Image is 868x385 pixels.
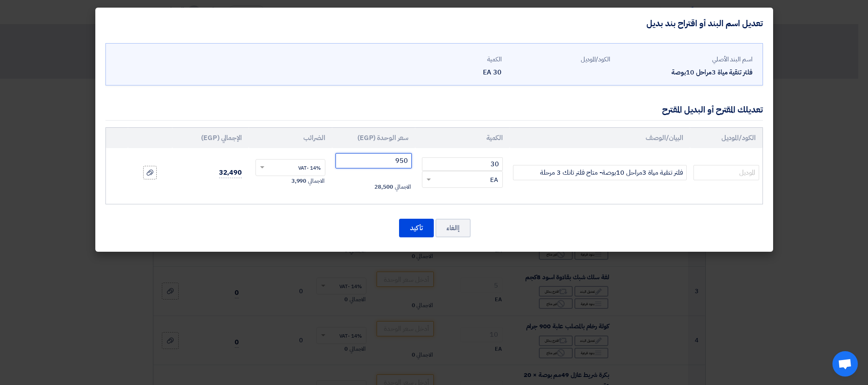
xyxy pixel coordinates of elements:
th: الكود/الموديل [690,128,762,148]
span: الاجمالي [308,177,324,185]
th: الإجمالي (EGP) [172,128,249,148]
ng-select: VAT [255,159,325,176]
button: تأكيد [399,219,434,237]
h4: تعديل اسم البند أو اقتراح بند بديل [646,18,763,29]
span: 32,490 [219,168,242,178]
span: الاجمالي [395,183,411,191]
div: فلتر تنقية مياة 3مراحل 10بوصة [617,67,752,77]
div: Open chat [832,351,858,377]
div: اسم البند الأصلي [617,55,752,64]
span: 28,500 [374,183,393,191]
span: EA [490,175,498,185]
th: الضرائب [249,128,332,148]
input: أدخل سعر الوحدة [336,153,412,168]
th: البيان/الوصف [510,128,690,148]
span: 3,990 [291,177,307,185]
th: سعر الوحدة (EGP) [332,128,416,148]
div: الكمية [400,55,502,64]
div: تعديلك المقترح أو البديل المقترح [662,103,763,116]
button: إالغاء [435,219,471,237]
input: Add Item Description [513,165,687,180]
input: RFQ_STEP1.ITEMS.2.AMOUNT_TITLE [422,157,503,171]
div: 30 EA [400,67,502,77]
div: الكود/الموديل [508,55,610,64]
input: الموديل [693,165,759,180]
th: الكمية [415,128,510,148]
